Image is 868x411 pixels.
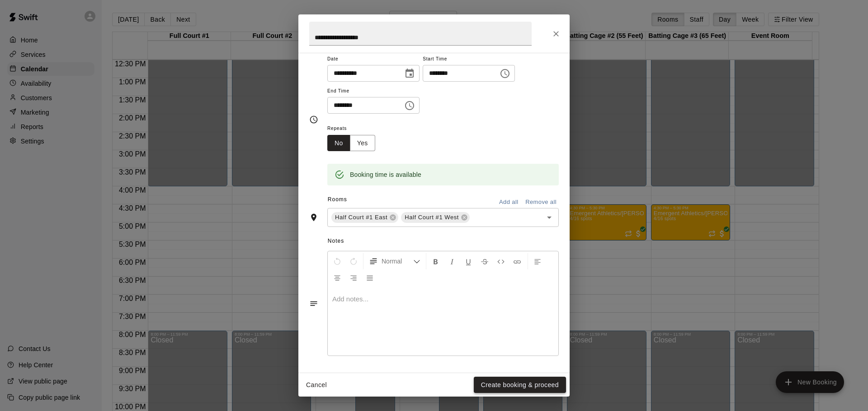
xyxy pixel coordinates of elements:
button: Formatting Options [365,253,424,269]
span: Half Court #1 East [331,213,391,222]
span: Repeats [327,123,382,135]
button: Insert Code [493,253,509,269]
button: Add all [494,195,523,209]
svg: Notes [309,299,318,308]
button: Choose date, selected date is Oct 27, 2025 [401,65,419,83]
button: Yes [350,135,375,152]
div: Booking time is available [350,166,421,183]
button: Format Underline [461,253,476,269]
button: Choose time, selected time is 7:30 PM [401,97,419,115]
button: Cancel [302,377,331,393]
button: Justify Align [362,269,377,286]
span: End Time [327,85,420,97]
button: Format Strikethrough [477,253,492,269]
div: Half Court #1 West [401,212,470,223]
button: Redo [346,253,361,269]
button: Format Bold [428,253,443,269]
button: Insert Link [509,253,525,269]
button: Right Align [346,269,361,286]
button: Close [548,26,564,42]
div: outlined button group [327,135,375,152]
span: Normal [382,257,413,266]
span: Start Time [423,53,515,65]
button: No [327,135,350,152]
span: Date [327,53,420,65]
svg: Timing [309,115,318,124]
span: Half Court #1 West [401,213,462,222]
button: Undo [330,253,345,269]
button: Create booking & proceed [474,377,566,393]
span: Notes [328,234,559,249]
button: Open [543,211,556,224]
button: Left Align [530,253,545,269]
button: Choose time, selected time is 6:30 PM [496,65,514,83]
svg: Rooms [309,213,318,222]
div: Half Court #1 East [331,212,398,223]
button: Remove all [523,195,559,209]
button: Format Italics [444,253,460,269]
span: Rooms [328,196,347,203]
button: Center Align [330,269,345,286]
